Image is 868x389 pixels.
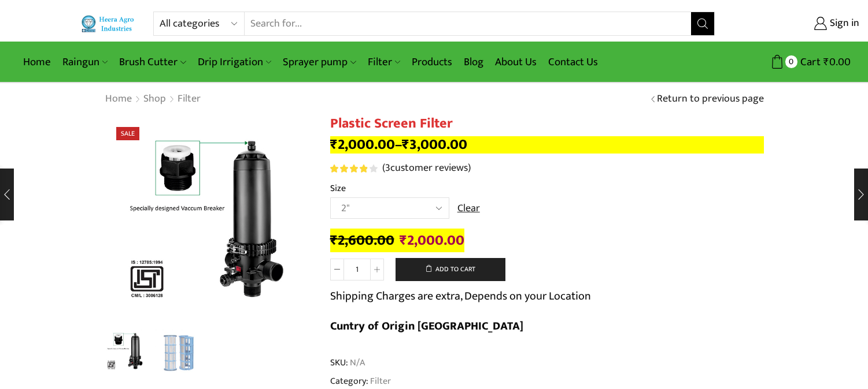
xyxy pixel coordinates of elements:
[732,13,859,34] a: Sign in
[348,356,365,369] span: N/A
[155,329,203,377] a: plast
[330,133,395,156] bdi: 2,000.00
[823,53,829,71] span: ₹
[362,48,406,76] a: Filter
[457,201,480,216] a: Clear options
[330,164,377,173] div: Rated 4.00 out of 5
[330,115,764,132] h1: Plastic Screen Filter
[105,92,132,107] a: Home
[726,51,851,73] a: 0 Cart ₹0.00
[330,164,379,173] span: 3
[192,48,277,76] a: Drip Irrigation
[400,229,407,252] span: ₹
[330,316,523,336] b: Cuntry of Origin [GEOGRAPHIC_DATA]
[57,48,113,76] a: Raingun
[797,54,821,70] span: Cart
[657,92,764,107] a: Return to previous page
[785,55,797,68] span: 0
[116,127,139,140] span: Sale
[330,182,346,195] label: Size
[330,287,591,305] p: Shipping Charges are extra, Depends on your Location
[177,92,201,107] a: Filter
[277,48,361,76] a: Sprayer pump
[330,164,368,173] span: Rated out of 5 based on customer ratings
[102,329,150,375] li: 1 / 2
[823,53,851,71] bdi: 0.00
[406,48,458,76] a: Products
[368,373,391,388] a: Filter
[400,229,464,252] bdi: 2,000.00
[458,48,489,76] a: Blog
[105,92,201,107] nav: Breadcrumb
[330,136,764,154] p: –
[385,159,390,177] span: 3
[143,92,167,107] a: Shop
[382,161,471,176] a: (3customer reviews)
[155,329,203,375] li: 2 / 2
[827,16,859,31] span: Sign in
[330,375,391,388] span: Category:
[245,12,690,35] input: Search for...
[105,115,313,323] div: 1 / 2
[330,229,394,252] bdi: 2,600.00
[102,327,150,375] a: Heera-Plastic
[489,48,542,76] a: About Us
[542,48,604,76] a: Contact Us
[402,133,409,156] span: ₹
[105,115,313,323] img: Heera-Plastic
[113,48,191,76] a: Brush Cutter
[330,133,338,156] span: ₹
[691,12,714,35] button: Search button
[330,356,764,369] span: SKU:
[402,133,467,156] bdi: 3,000.00
[344,259,370,280] input: Product quantity
[17,48,57,76] a: Home
[330,229,338,252] span: ₹
[396,258,505,281] button: Add to cart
